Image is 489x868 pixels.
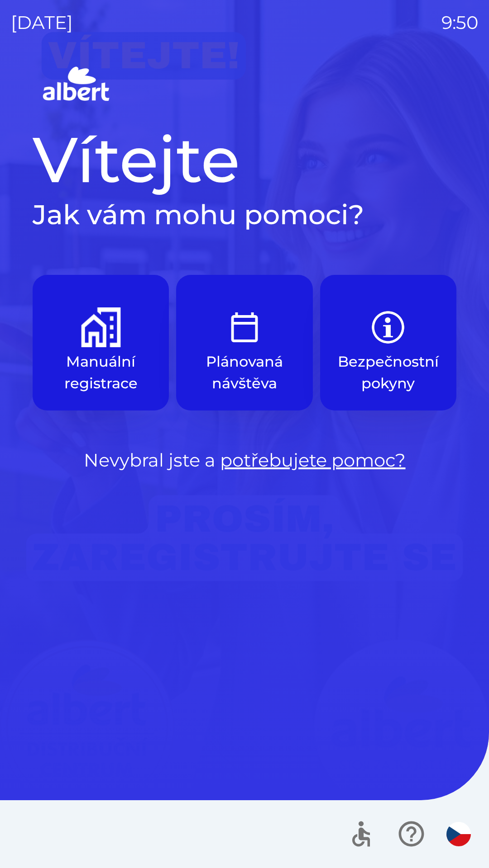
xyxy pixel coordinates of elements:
[54,351,147,394] p: Manuální registrace
[33,275,169,410] button: Manuální registrace
[33,198,456,231] h2: Jak vám mohu pomoci?
[368,307,408,347] img: b85e123a-dd5f-4e82-bd26-90b222bbbbcf.png
[11,9,73,36] p: [DATE]
[320,275,456,410] button: Bezpečnostní pokyny
[225,307,264,347] img: e9efe3d3-6003-445a-8475-3fd9a2e5368f.png
[33,121,456,198] h1: Vítejte
[176,275,312,410] button: Plánovaná návštěva
[446,822,471,846] img: cs flag
[441,9,478,36] p: 9:50
[220,449,406,471] a: potřebujete pomoc?
[33,63,456,107] img: Logo
[198,351,291,394] p: Plánovaná návštěva
[338,351,439,394] p: Bezpečnostní pokyny
[81,307,121,347] img: d73f94ca-8ab6-4a86-aa04-b3561b69ae4e.png
[33,447,456,474] p: Nevybral jste a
